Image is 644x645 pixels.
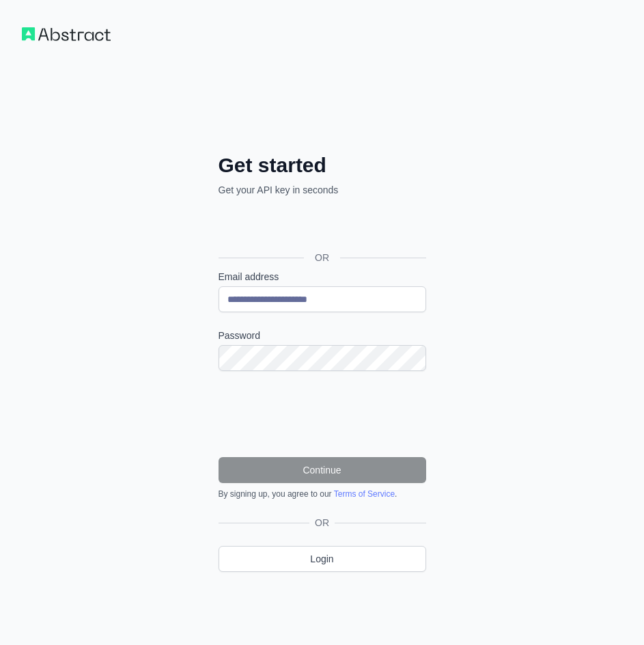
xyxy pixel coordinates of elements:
a: Login [219,546,426,572]
label: Password [219,329,426,342]
a: Terms of Service [334,489,395,499]
iframe: Sign in with Google Button [212,212,430,242]
button: Continue [219,457,426,483]
h2: Get started [219,153,426,178]
div: By signing up, you agree to our . [219,489,426,499]
span: OR [304,251,340,264]
label: Email address [219,270,426,284]
p: Get your API key in seconds [219,183,426,197]
span: OR [309,516,335,530]
iframe: reCAPTCHA [219,387,426,441]
img: Workflow [22,27,111,41]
